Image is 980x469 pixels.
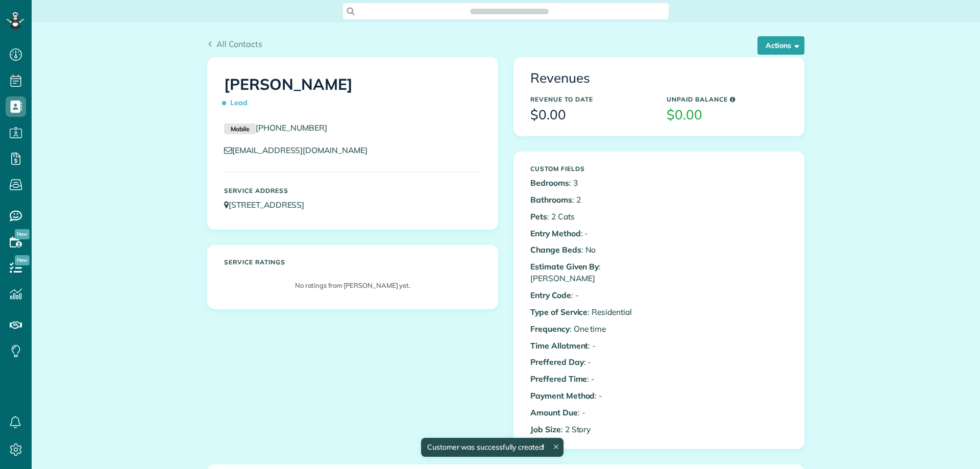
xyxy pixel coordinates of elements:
[216,39,262,49] span: All Contacts
[15,229,30,239] span: New
[224,145,377,155] a: [EMAIL_ADDRESS][DOMAIN_NAME]
[530,374,587,384] b: Preffered Time
[530,178,569,188] b: Bedrooms
[480,6,538,16] span: Search ZenMaid…
[224,200,314,210] a: [STREET_ADDRESS]
[224,259,481,265] h5: Service ratings
[530,424,561,434] b: Job Size
[757,36,804,55] button: Actions
[530,390,651,402] p: : -
[530,96,651,103] h5: Revenue to Date
[530,357,584,367] b: Preffered Day
[224,122,327,133] a: Mobile[PHONE_NUMBER]
[530,211,547,221] b: Pets
[530,424,651,435] p: : 2 Story
[530,261,599,271] b: Estimate Given By
[530,323,651,335] p: : One time
[530,228,651,239] p: : -
[530,340,651,352] p: : -
[530,244,651,256] p: : No
[530,228,581,238] b: Entry Method
[15,255,30,265] span: New
[530,373,651,385] p: : -
[530,306,651,318] p: : Residential
[224,76,481,112] h1: [PERSON_NAME]
[530,407,651,418] p: : -
[530,340,588,351] b: Time Allotment
[421,438,564,457] div: Customer was successfully created!
[530,71,788,86] h3: Revenues
[224,187,481,194] h5: Service Address
[530,324,570,334] b: Frequency
[530,194,651,206] p: : 2
[530,407,578,417] b: Amount Due
[667,108,788,122] h3: $0.00
[229,281,476,290] p: No ratings from [PERSON_NAME] yet.
[530,108,651,122] h3: $0.00
[530,307,587,317] b: Type of Service
[667,96,788,103] h5: Unpaid Balance
[530,244,581,255] b: Change Beds
[224,94,252,112] span: Lead
[530,356,651,368] p: : -
[530,177,651,189] p: : 3
[224,124,256,135] small: Mobile
[530,289,651,301] p: : -
[530,390,595,401] b: Payment Method
[530,194,572,205] b: Bathrooms
[530,165,651,172] h5: Custom Fields
[530,290,571,300] b: Entry Code
[207,38,262,50] a: All Contacts
[530,261,651,284] p: : [PERSON_NAME]
[530,211,651,223] p: : 2 Cats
